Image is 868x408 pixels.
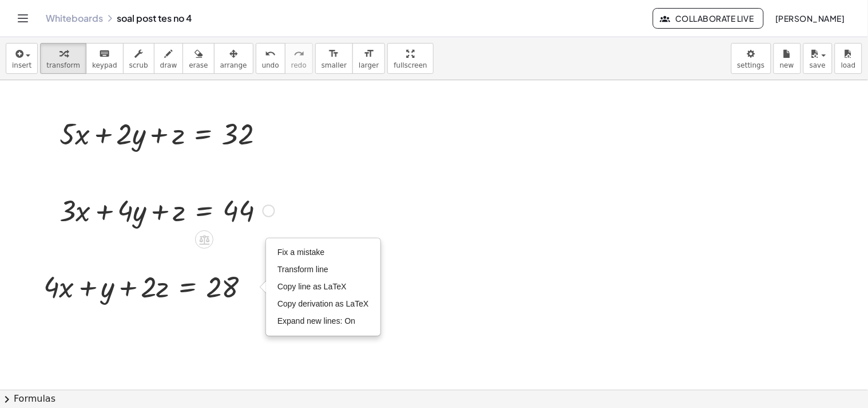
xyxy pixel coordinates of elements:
[265,47,276,61] i: undo
[256,43,286,74] button: undoundo
[278,265,328,274] span: Transform line
[278,316,355,325] span: Expand new lines: On
[6,43,38,74] button: insert
[160,61,177,69] span: draw
[731,43,771,74] button: settings
[92,61,117,69] span: keypad
[46,61,80,69] span: transform
[12,61,31,69] span: insert
[352,43,385,74] button: format_sizelarger
[220,61,247,69] span: arrange
[363,47,374,61] i: format_size
[278,282,347,291] span: Copy line as LaTeX
[154,43,184,74] button: draw
[285,43,313,74] button: redoredo
[803,43,833,74] button: save
[835,43,862,74] button: load
[359,61,379,69] span: larger
[86,43,124,74] button: keyboardkeypad
[663,13,754,23] span: Collaborate Live
[278,248,324,257] span: Fix a mistake
[183,43,214,74] button: erase
[328,47,339,61] i: format_size
[294,47,304,61] i: redo
[278,299,369,308] span: Copy derivation as LaTeX
[189,61,208,69] span: erase
[40,43,86,74] button: transform
[738,61,765,69] span: settings
[810,61,826,69] span: save
[394,61,427,69] span: fullscreen
[780,61,794,69] span: new
[195,230,213,249] div: Apply the same math to both sides of the equation
[841,61,856,69] span: load
[387,43,433,74] button: fullscreen
[129,61,148,69] span: scrub
[14,9,32,28] button: Toggle navigation
[123,43,154,74] button: scrub
[653,8,764,29] button: Collaborate Live
[774,43,801,74] button: new
[99,47,110,61] i: keyboard
[315,43,353,74] button: format_sizesmaller
[214,43,253,74] button: arrange
[46,13,103,24] a: Whiteboards
[775,13,845,23] span: [PERSON_NAME]
[262,61,279,69] span: undo
[291,61,307,69] span: redo
[766,8,854,29] button: [PERSON_NAME]
[322,61,347,69] span: smaller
